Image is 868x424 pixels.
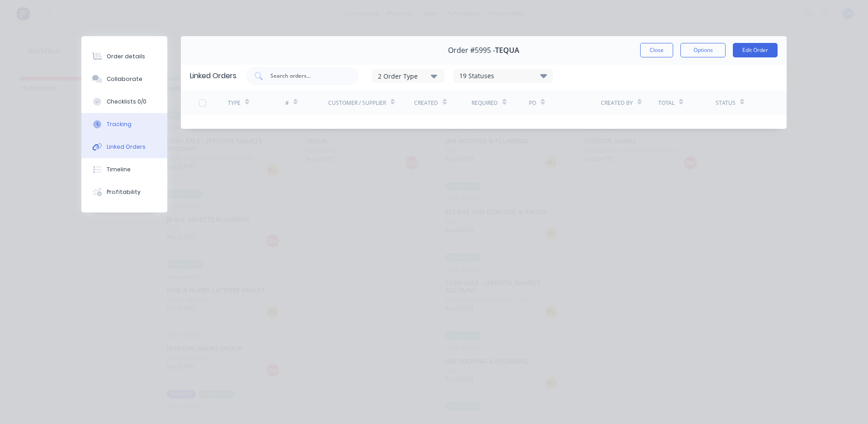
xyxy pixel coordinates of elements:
div: 2 Order Type [378,71,439,80]
button: Order details [81,45,167,68]
div: PO [529,99,536,107]
div: Tracking [107,120,132,128]
span: Order #5995 - [448,46,495,55]
div: Linked Orders [190,71,236,81]
div: 19 Statuses [454,71,552,81]
div: Timeline [107,165,131,174]
button: Checklists 0/0 [81,90,167,113]
span: TEQUA [495,46,519,55]
div: Created [414,99,438,107]
div: # [285,99,289,107]
div: Customer / Supplier [328,99,386,107]
div: Required [472,99,498,107]
button: Tracking [81,113,167,136]
div: TYPE [228,99,241,107]
div: Profitability [107,188,141,196]
div: Status [716,99,736,107]
button: Edit Order [733,43,778,57]
button: 2 Order Type [372,69,444,83]
div: Total [658,99,675,107]
input: Search orders... [269,71,344,80]
button: Profitability [81,181,167,203]
button: Timeline [81,158,167,181]
button: Collaborate [81,68,167,90]
div: Order details [107,52,145,61]
button: Options [680,43,726,57]
div: Collaborate [107,75,142,83]
div: Linked Orders [107,143,146,151]
div: Checklists 0/0 [107,98,146,106]
button: Close [640,43,673,57]
div: Created By [601,99,633,107]
button: Linked Orders [81,136,167,158]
